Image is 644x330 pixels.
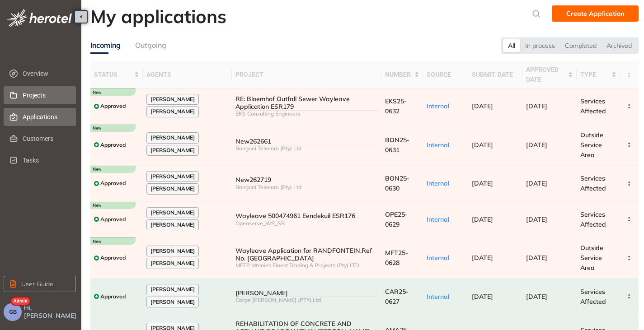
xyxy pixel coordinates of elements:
[235,212,378,220] div: Wayleave 500474961 Eendekuil ESR176
[472,254,493,262] span: [DATE]
[472,141,493,149] span: [DATE]
[232,61,381,88] th: project
[235,95,378,111] div: RE: Bloemhof Outfall Sewer Wayleave Application ESR179
[150,186,195,192] span: [PERSON_NAME]
[150,286,195,293] span: [PERSON_NAME]
[552,5,639,22] button: Create Application
[235,297,378,303] div: Carpe [PERSON_NAME] (PTY) Ltd
[143,61,232,88] th: agents
[580,244,603,272] span: Outside Service Area
[580,97,606,115] span: Services Affected
[23,86,69,104] span: Projects
[100,216,126,223] span: Approved
[472,293,493,301] span: [DATE]
[566,9,624,19] span: Create Application
[100,142,126,148] span: Approved
[150,209,195,216] span: [PERSON_NAME]
[235,289,378,297] div: [PERSON_NAME]
[602,39,637,52] div: Archived
[580,174,606,192] span: Services Affected
[150,108,195,115] span: [PERSON_NAME]
[580,70,610,79] span: type
[427,293,449,301] span: Internal
[23,151,69,169] span: Tasks
[385,249,408,267] span: MFT25-0628
[150,135,195,141] span: [PERSON_NAME]
[150,96,195,102] span: [PERSON_NAME]
[21,279,53,289] span: User Guide
[9,309,17,315] span: GB
[468,61,522,88] th: submit. date
[526,254,547,262] span: [DATE]
[7,9,72,27] img: logo
[385,97,407,115] span: EKS25-0632
[24,304,78,320] span: Hi, [PERSON_NAME]
[235,262,378,269] div: MFTP Mtonies Finest Trading & Projects (Pty) LTD
[427,179,449,187] span: Internal
[526,215,547,223] span: [DATE]
[235,138,378,145] div: New262661
[580,210,606,228] span: Services Affected
[472,102,493,110] span: [DATE]
[520,39,560,52] div: In process
[100,293,126,300] span: Approved
[235,145,378,152] div: Bongani Telecom (Pty) Ltd
[235,247,378,262] div: Wayleave Application for RANDFONTEIN,Ref No. [GEOGRAPHIC_DATA]
[150,248,195,254] span: [PERSON_NAME]
[150,222,195,228] span: [PERSON_NAME]
[90,40,121,51] div: Incoming
[526,141,547,149] span: [DATE]
[526,179,547,187] span: [DATE]
[100,255,126,261] span: Approved
[381,61,423,88] th: number
[4,276,76,292] button: User Guide
[526,293,547,301] span: [DATE]
[4,303,22,321] button: GB
[526,65,566,84] span: approved date
[560,39,602,52] div: Completed
[23,65,69,83] span: Overview
[427,141,449,149] span: Internal
[90,61,143,88] th: status
[472,215,493,223] span: [DATE]
[150,173,195,180] span: [PERSON_NAME]
[503,39,520,52] div: All
[385,70,413,79] span: number
[23,108,69,126] span: Applications
[427,102,449,110] span: Internal
[577,61,620,88] th: type
[385,136,409,154] span: BON25-0631
[427,254,449,262] span: Internal
[23,130,69,148] span: Customers
[150,147,195,153] span: [PERSON_NAME]
[472,179,493,187] span: [DATE]
[90,5,226,27] h2: My applications
[235,176,378,184] div: New262719
[522,61,577,88] th: approved date
[235,220,378,227] div: Openserve_WR_SR
[423,61,468,88] th: source
[580,131,603,159] span: Outside Service Area
[235,184,378,191] div: Bongani Telecom (Pty) Ltd
[526,102,547,110] span: [DATE]
[100,103,126,109] span: Approved
[427,215,449,223] span: Internal
[235,111,378,117] div: EKS Consulting Engineers
[135,40,166,51] div: Outgoing
[150,299,195,305] span: [PERSON_NAME]
[94,70,132,79] span: status
[100,180,126,186] span: Approved
[385,174,409,192] span: BON25-0630
[150,260,195,266] span: [PERSON_NAME]
[385,288,409,306] span: CAR25-0627
[580,288,606,306] span: Services Affected
[385,210,408,228] span: OPE25-0629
